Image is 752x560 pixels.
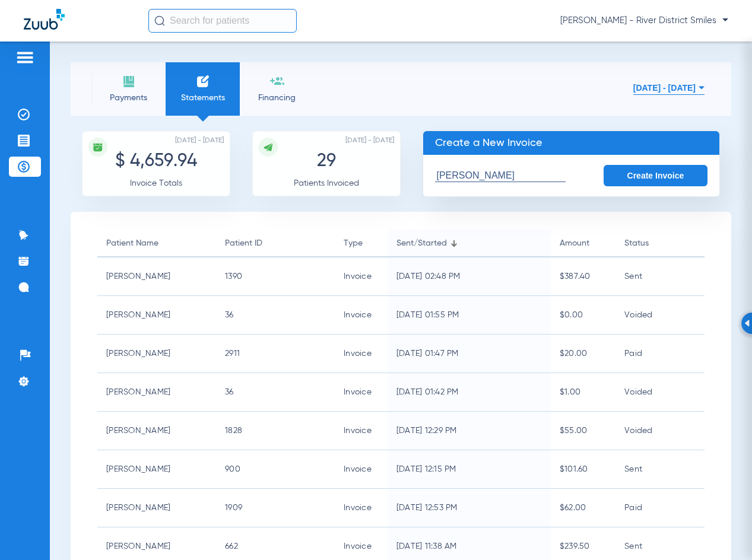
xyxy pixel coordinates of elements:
div: Sent/Started [396,237,447,250]
td: [DATE] 12:53 PM [388,489,551,527]
td: [DATE] 02:48 PM [388,257,551,296]
td: [DATE] 01:42 PM [388,373,551,412]
td: Sent [615,257,705,296]
td: Voided [615,373,705,412]
td: [PERSON_NAME] [97,412,216,450]
span: [DATE] - [DATE] [175,135,224,147]
span: Payments [100,92,157,104]
button: [DATE] - [DATE] [633,76,705,100]
div: Patient Name [106,237,207,250]
td: Invoice [335,450,388,489]
div: Status [624,237,649,250]
input: Search for patients [148,9,297,33]
td: $0.00 [551,296,615,335]
span: Financing [249,92,305,104]
td: Voided [615,412,705,450]
td: 1828 [216,412,335,450]
td: [DATE] 01:47 PM [388,335,551,373]
td: $101.60 [551,450,615,489]
div: Amount [560,237,589,250]
span: $ 4,659.94 [115,152,197,170]
td: [DATE] 12:15 PM [388,450,551,489]
img: Zuub Logo [24,9,65,30]
td: $55.00 [551,412,615,450]
td: Invoice [335,257,388,296]
td: $20.00 [551,335,615,373]
td: Sent [615,450,705,489]
td: [DATE] 01:55 PM [388,296,551,335]
button: Create Invoice [604,165,708,186]
div: Type [344,237,363,250]
span: Statements [174,92,231,104]
span: [PERSON_NAME] - River District Smiles [560,15,728,27]
td: 1909 [216,489,335,527]
td: Invoice [335,335,388,373]
div: Patient Name [106,237,158,250]
td: Invoice [335,489,388,527]
img: Arrow [744,320,750,327]
input: search by patient ID or name [435,170,566,182]
img: icon [263,142,274,152]
div: Sent/Started [396,237,542,250]
td: 900 [216,450,335,489]
div: Patient ID [225,237,262,250]
td: [PERSON_NAME] [97,257,216,296]
div: Type [344,237,379,250]
img: Search Icon [154,15,165,26]
span: Invoice Totals [130,179,182,187]
td: $387.40 [551,257,615,296]
td: [PERSON_NAME] [97,450,216,489]
div: Amount [560,237,607,250]
td: Invoice [335,296,388,335]
td: Voided [615,296,705,335]
img: financing icon [270,74,284,88]
td: [PERSON_NAME] [97,335,216,373]
td: 36 [216,373,335,412]
p: Create a New Invoice [423,131,719,155]
td: [DATE] 12:29 PM [388,412,551,450]
td: Invoice [335,412,388,450]
td: 2911 [216,335,335,373]
td: $1.00 [551,373,615,412]
div: Patient ID [225,237,326,250]
td: $62.00 [551,489,615,527]
span: Patients Invoiced [294,179,359,187]
img: hamburger-icon [15,50,34,65]
td: Paid [615,335,705,373]
td: Paid [615,489,705,527]
td: [PERSON_NAME] [97,296,216,335]
td: Invoice [335,373,388,412]
td: [PERSON_NAME] [97,373,216,412]
div: Status [624,237,696,250]
td: 1390 [216,257,335,296]
td: 36 [216,296,335,335]
img: invoices icon [196,74,210,88]
span: 29 [317,152,336,170]
iframe: Chat Widget [693,503,752,560]
span: [DATE] - [DATE] [345,135,394,147]
img: icon [93,142,103,152]
td: [PERSON_NAME] [97,489,216,527]
img: payments icon [122,74,136,88]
